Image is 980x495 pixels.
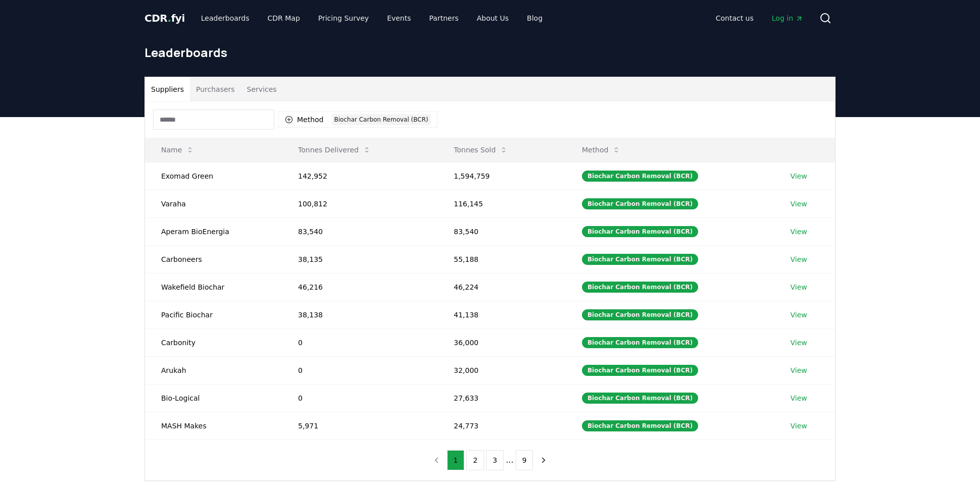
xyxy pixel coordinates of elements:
td: 100,812 [282,190,437,217]
div: Biochar Carbon Removal (BCR) [582,337,698,348]
td: 38,138 [282,301,437,328]
div: Biochar Carbon Removal (BCR) [582,254,698,265]
td: 55,188 [437,245,566,273]
td: 38,135 [282,245,437,273]
td: MASH Makes [145,412,282,439]
td: 0 [282,328,437,356]
a: View [791,227,807,237]
td: Carbonity [145,328,282,356]
div: Biochar Carbon Removal (BCR) [582,226,698,237]
div: Biochar Carbon Removal (BCR) [332,114,431,125]
a: About Us [469,9,517,27]
a: View [791,171,807,181]
td: 41,138 [437,301,566,328]
a: Partners [421,9,467,27]
a: View [791,365,807,375]
span: Log in [772,13,803,23]
button: Services [241,77,283,101]
td: Exomad Green [145,162,282,190]
td: 46,216 [282,273,437,301]
button: 2 [466,450,484,470]
a: Blog [519,9,551,27]
span: . [168,12,171,24]
a: View [791,393,807,403]
div: Biochar Carbon Removal (BCR) [582,198,698,209]
td: 46,224 [437,273,566,301]
a: View [791,310,807,320]
div: Biochar Carbon Removal (BCR) [582,171,698,182]
nav: Main [193,9,551,27]
nav: Main [708,9,811,27]
a: View [791,338,807,348]
td: Varaha [145,190,282,217]
button: Tonnes Sold [446,140,516,160]
a: CDR Map [260,9,308,27]
td: 0 [282,356,437,384]
button: Purchasers [190,77,241,101]
button: 9 [516,450,533,470]
a: Events [379,9,419,27]
a: View [791,254,807,264]
td: 36,000 [437,328,566,356]
a: View [791,282,807,292]
td: Wakefield Biochar [145,273,282,301]
a: Pricing Survey [310,9,377,27]
a: View [791,421,807,431]
a: Contact us [708,9,762,27]
td: Arukah [145,356,282,384]
button: Suppliers [145,77,190,101]
td: 142,952 [282,162,437,190]
a: Log in [764,9,811,27]
div: Biochar Carbon Removal (BCR) [582,420,698,431]
span: CDR fyi [144,12,185,24]
button: next page [535,450,552,470]
button: MethodBiochar Carbon Removal (BCR) [278,112,437,128]
td: 83,540 [437,217,566,245]
td: Carboneers [145,245,282,273]
div: Biochar Carbon Removal (BCR) [582,309,698,320]
td: 0 [282,384,437,412]
div: Biochar Carbon Removal (BCR) [582,365,698,376]
button: 3 [486,450,504,470]
td: 83,540 [282,217,437,245]
td: 32,000 [437,356,566,384]
div: Biochar Carbon Removal (BCR) [582,393,698,404]
td: Pacific Biochar [145,301,282,328]
button: Method [574,140,629,160]
td: Aperam BioEnergia [145,217,282,245]
td: 5,971 [282,412,437,439]
div: Biochar Carbon Removal (BCR) [582,282,698,293]
button: Tonnes Delivered [290,140,379,160]
a: Leaderboards [193,9,258,27]
td: 24,773 [437,412,566,439]
h1: Leaderboards [144,44,836,61]
li: ... [506,454,513,466]
a: View [791,199,807,209]
button: 1 [447,450,465,470]
td: 1,594,759 [437,162,566,190]
a: CDR.fyi [144,11,185,25]
td: 27,633 [437,384,566,412]
td: Bio-Logical [145,384,282,412]
button: Name [153,140,202,160]
td: 116,145 [437,190,566,217]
